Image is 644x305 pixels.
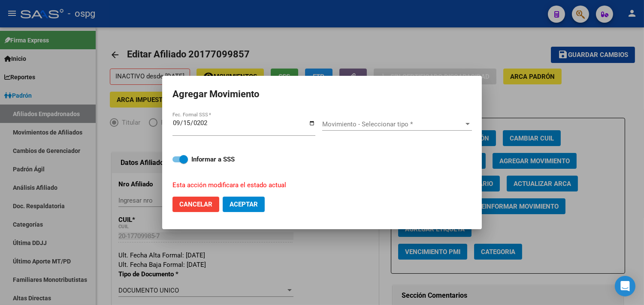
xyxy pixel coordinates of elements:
button: Cancelar [172,197,219,212]
p: Esta acción modificara el estado actual [172,180,461,190]
span: Movimiento - Seleccionar tipo * [322,120,464,128]
span: Cancelar [179,200,212,208]
strong: Informar a SSS [191,155,235,163]
span: Aceptar [230,200,258,208]
div: Open Intercom Messenger [615,276,635,296]
h2: Agregar Movimiento [172,86,472,102]
button: Aceptar [223,197,265,212]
